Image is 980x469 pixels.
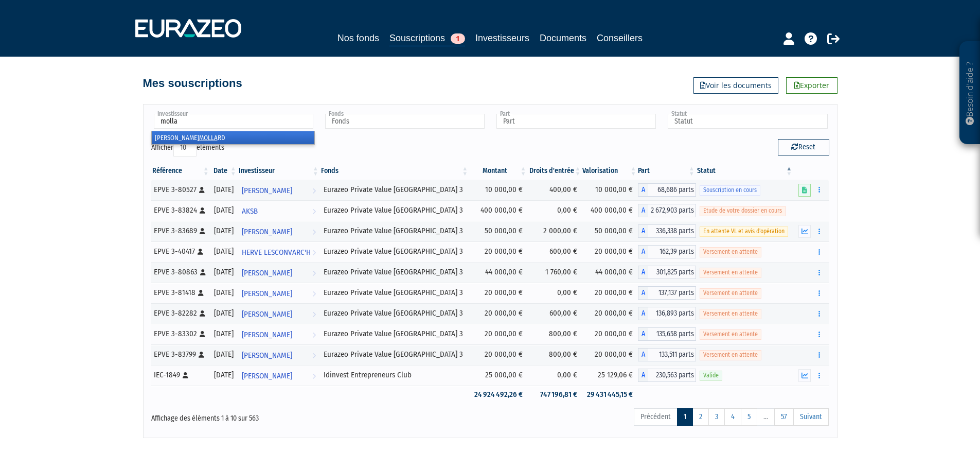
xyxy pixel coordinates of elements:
i: Voir l'investisseur [312,305,316,324]
a: 2 [692,408,709,426]
td: 800,00 € [528,344,582,365]
i: [Français] Personne physique [200,310,205,317]
div: Idinvest Entrepreneurs Club [324,370,466,380]
em: MOLLA [199,134,218,142]
a: 5 [741,408,757,426]
span: AKSB [242,202,258,221]
i: Voir l'investisseur [312,346,316,365]
i: [Français] Personne physique [200,228,205,234]
div: EPVE 3-83302 [154,328,207,339]
div: A - Idinvest Entrepreneurs Club [638,369,696,382]
div: A - Eurazeo Private Value Europe 3 [638,204,696,217]
span: A [638,348,648,361]
h4: Mes souscriptions [143,77,242,90]
th: Fonds: activer pour trier la colonne par ordre croissant [320,162,470,180]
a: Nos fonds [337,31,379,45]
td: 20 000,00 € [469,303,527,324]
a: Exporter [786,77,838,94]
span: Versement en attente [700,288,761,298]
td: 2 000,00 € [528,221,582,241]
span: A [638,369,648,382]
span: [PERSON_NAME] [242,222,292,241]
a: [PERSON_NAME] [238,365,320,386]
span: 68,686 parts [648,183,696,197]
li: [PERSON_NAME] RD [152,131,314,144]
span: 136,893 parts [648,307,696,320]
a: Suivant [793,408,829,426]
div: [DATE] [214,287,234,298]
span: Versement en attente [700,309,761,319]
span: [PERSON_NAME] [242,264,292,283]
td: 0,00 € [528,365,582,386]
div: A - Eurazeo Private Value Europe 3 [638,327,696,341]
i: Voir l'investisseur [312,325,316,344]
i: [Français] Personne physique [198,249,203,255]
span: 135,658 parts [648,327,696,341]
th: Part: activer pour trier la colonne par ordre croissant [638,162,696,180]
a: [PERSON_NAME] [238,344,320,365]
div: [DATE] [214,370,234,380]
div: EPVE 3-40417 [154,246,207,257]
div: A - Eurazeo Private Value Europe 3 [638,245,696,258]
td: 20 000,00 € [582,283,638,303]
th: Date: activer pour trier la colonne par ordre croissant [210,162,238,180]
div: Eurazeo Private Value [GEOGRAPHIC_DATA] 3 [324,328,466,339]
span: A [638,204,648,217]
span: A [638,307,648,320]
div: Eurazeo Private Value [GEOGRAPHIC_DATA] 3 [324,205,466,216]
div: A - Eurazeo Private Value Europe 3 [638,286,696,300]
a: 4 [724,408,741,426]
i: Voir l'investisseur [312,202,316,221]
div: IEC-1849 [154,370,207,380]
i: [Français] Personne physique [183,372,188,378]
td: 44 000,00 € [582,262,638,283]
div: Eurazeo Private Value [GEOGRAPHIC_DATA] 3 [324,308,466,319]
td: 50 000,00 € [582,221,638,241]
div: Eurazeo Private Value [GEOGRAPHIC_DATA] 3 [324,225,466,236]
span: 301,825 parts [648,266,696,279]
div: Eurazeo Private Value [GEOGRAPHIC_DATA] 3 [324,349,466,360]
span: Versement en attente [700,247,761,257]
div: EPVE 3-80527 [154,184,207,195]
th: Valorisation: activer pour trier la colonne par ordre croissant [582,162,638,180]
span: Valide [700,371,722,380]
td: 20 000,00 € [469,344,527,365]
a: [PERSON_NAME] [238,180,320,200]
div: A - Eurazeo Private Value Europe 3 [638,307,696,320]
td: 25 000,00 € [469,365,527,386]
span: Etude de votre dossier en cours [700,206,786,216]
a: Souscriptions1 [389,31,465,47]
div: A - Eurazeo Private Value Europe 3 [638,183,696,197]
td: 29 431 445,15 € [582,386,638,404]
i: [Français] Personne physique [200,269,206,275]
span: Versement en attente [700,268,761,277]
a: [PERSON_NAME] [238,283,320,303]
i: [Français] Personne physique [199,352,204,358]
i: Voir l'investisseur [312,181,316,200]
a: Conseillers [597,31,643,45]
th: Investisseur: activer pour trier la colonne par ordre croissant [238,162,320,180]
div: Affichage des éléments 1 à 10 sur 563 [151,407,425,424]
a: Documents [540,31,586,45]
span: 336,338 parts [648,224,696,238]
span: A [638,224,648,238]
a: 3 [708,408,725,426]
div: Eurazeo Private Value [GEOGRAPHIC_DATA] 3 [324,287,466,298]
a: HERVE LESCONVARC'H [238,241,320,262]
span: 133,511 parts [648,348,696,361]
td: 10 000,00 € [582,180,638,200]
td: 400,00 € [528,180,582,200]
td: 600,00 € [528,303,582,324]
td: 10 000,00 € [469,180,527,200]
span: Souscription en cours [700,185,760,195]
td: 0,00 € [528,283,582,303]
td: 50 000,00 € [469,221,527,241]
span: A [638,266,648,279]
select: Afficheréléments [173,139,197,157]
a: AKSB [238,200,320,221]
td: 24 924 492,26 € [469,386,527,404]
td: 20 000,00 € [582,303,638,324]
div: EPVE 3-83799 [154,349,207,360]
div: A - Eurazeo Private Value Europe 3 [638,266,696,279]
div: Eurazeo Private Value [GEOGRAPHIC_DATA] 3 [324,246,466,257]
